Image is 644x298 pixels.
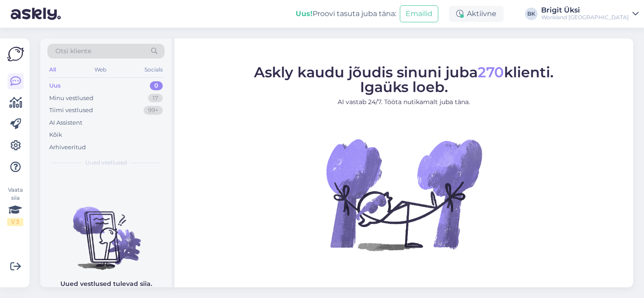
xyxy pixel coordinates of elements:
button: Emailid [400,5,438,22]
span: Uued vestlused [85,159,127,167]
div: Minu vestlused [49,94,93,103]
div: All [47,64,58,76]
div: 0 [150,81,163,90]
img: No Chat active [323,114,484,275]
span: Askly kaudu jõudis sinuni juba klienti. Igaüks loeb. [254,63,554,96]
div: Tiimi vestlused [49,106,93,115]
div: Vaata siia [7,186,23,226]
div: 99+ [144,106,163,115]
div: Workland [GEOGRAPHIC_DATA] [541,14,629,21]
div: Arhiveeritud [49,143,86,152]
div: AI Assistent [49,118,82,127]
a: Brigit ÜksiWorkland [GEOGRAPHIC_DATA] [541,7,639,21]
div: Socials [143,64,165,76]
div: 1 / 3 [7,218,23,226]
p: Uued vestlused tulevad siia. [60,279,152,289]
img: No chats [40,191,172,271]
div: Aktiivne [449,6,504,22]
b: Uus! [296,9,313,18]
div: Uus [49,81,61,90]
span: 270 [478,63,504,81]
div: BK [525,8,538,20]
div: Kõik [49,130,62,139]
div: Web [93,64,108,76]
p: AI vastab 24/7. Tööta nutikamalt juba täna. [254,97,554,107]
img: Askly Logo [7,46,24,63]
div: Proovi tasuta juba täna: [296,8,396,19]
span: Otsi kliente [55,46,91,56]
div: 17 [148,94,163,103]
div: Brigit Üksi [541,7,629,14]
